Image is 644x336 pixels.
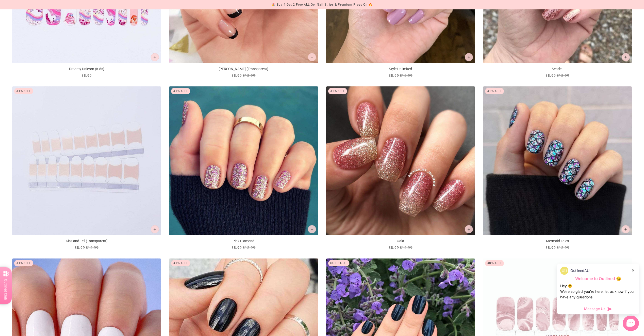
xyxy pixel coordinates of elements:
a: Pink Diamond [169,86,318,250]
button: Add to cart [465,225,473,233]
div: 31% Off [14,88,33,94]
div: 31% Off [328,88,347,94]
button: Add to cart [308,225,316,233]
span: $8.99 [232,73,242,78]
div: 🎉 Buy 4 Get 2 Free ALL Gel Nail Strips & Premium Press On 🔥 [272,2,373,7]
button: Add to cart [465,53,473,61]
p: Style Unlimited [326,66,475,72]
button: Add to cart [151,225,159,233]
img: data:image/png;base64,iVBORw0KGgoAAAANSUhEUgAAACQAAAAkCAYAAADhAJiYAAACJklEQVR4AexUO28TQRice/mFQxI... [560,267,568,275]
span: $12.99 [243,73,255,78]
span: $8.99 [75,246,85,250]
p: Dreamy Unicorn (Kids) [12,66,161,72]
span: $8.99 [546,246,556,250]
button: Add to cart [622,225,630,233]
p: Pink Diamond [169,238,318,244]
a: Mermaid Tales [483,86,632,250]
div: 31% Off [171,88,190,94]
div: 31% Off [171,260,190,266]
div: 38% Off [485,260,504,266]
p: Scarlet [483,66,632,72]
div: Hey 😊 We‘re so glad you’re here, let us know if you have any questions. [560,283,636,300]
span: $12.99 [557,246,569,250]
p: OutlinedAU [570,268,589,273]
div: Sold out [328,260,349,266]
span: $8.99 [232,246,242,250]
span: Message Us [584,306,605,311]
span: $12.99 [557,73,569,78]
div: 31% Off [485,88,504,94]
a: Kiss and Tell (Transparent) [12,86,161,250]
span: $12.99 [400,246,412,250]
span: $8.99 [546,73,556,78]
p: Mermaid Tales [483,238,632,244]
button: Add to cart [622,53,630,61]
button: Add to cart [151,53,159,61]
button: Add to cart [308,53,316,61]
span: $8.99 [389,73,399,78]
span: $12.99 [400,73,412,78]
a: Gala [326,86,475,250]
img: Kiss and Tell (Transparent)-Adult Nail Wraps-Outlined [12,86,161,235]
p: [PERSON_NAME] (Transparent) [169,66,318,72]
p: Kiss and Tell (Transparent) [12,238,161,244]
div: 31% Off [14,260,33,266]
span: $8.99 [389,246,399,250]
span: $12.99 [243,246,255,250]
span: $8.99 [81,73,92,78]
p: Gala [326,238,475,244]
p: Welcome to Outlined 😊 [560,276,636,281]
span: $12.99 [86,246,98,250]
